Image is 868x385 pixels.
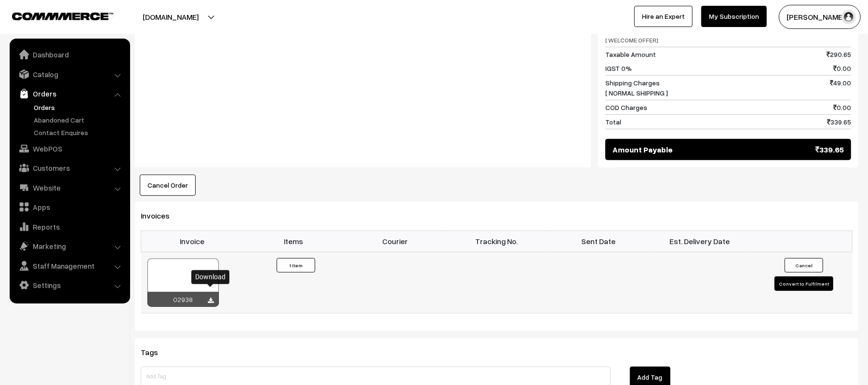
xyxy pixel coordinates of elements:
[649,231,751,252] th: Est. Delivery Date
[12,140,127,157] a: WebPOS
[344,231,446,252] th: Courier
[12,85,127,102] a: Orders
[779,5,861,29] button: [PERSON_NAME]
[191,270,229,284] div: Download
[12,198,127,216] a: Apps
[277,258,315,273] button: 1 Item
[833,63,851,73] span: 0.00
[825,25,851,45] span: (-) 15.00
[841,10,856,24] img: user
[634,6,693,27] a: Hire an Expert
[12,257,127,275] a: Staff Management
[827,117,851,127] span: 339.65
[827,49,851,59] span: 290.65
[31,115,127,125] a: Abandoned Cart
[701,6,767,27] a: My Subscription
[242,231,344,252] th: Items
[31,102,127,112] a: Orders
[548,231,649,252] th: Sent Date
[141,211,181,220] span: Invoices
[12,66,127,83] a: Catalog
[147,292,219,307] div: 02938
[605,117,621,127] span: Total
[12,218,127,235] a: Reports
[141,231,243,252] th: Invoice
[605,78,668,98] span: Shipping Charges [ NORMAL SHIPPING ]
[12,13,113,20] img: COMMMERCE
[833,102,851,112] span: 0.00
[605,49,656,59] span: Taxable Amount
[605,102,647,112] span: COD Charges
[12,159,127,177] a: Customers
[109,5,232,29] button: [DOMAIN_NAME]
[613,144,673,155] span: Amount Payable
[605,25,658,45] span: Offer
[12,179,127,196] a: Website
[785,258,823,273] button: Cancel
[446,231,548,252] th: Tracking No.
[605,63,632,73] span: IGST 0%
[605,37,658,44] span: [ WELCOME OFFER]
[12,46,127,63] a: Dashboard
[31,127,127,137] a: Contact Enquires
[815,144,844,155] span: 339.65
[141,347,170,357] span: Tags
[12,237,127,255] a: Marketing
[12,276,127,294] a: Settings
[775,276,833,291] button: Convert to Fulfilment
[12,10,96,21] a: COMMMERCE
[830,78,851,98] span: 49.00
[140,175,196,196] button: Cancel Order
